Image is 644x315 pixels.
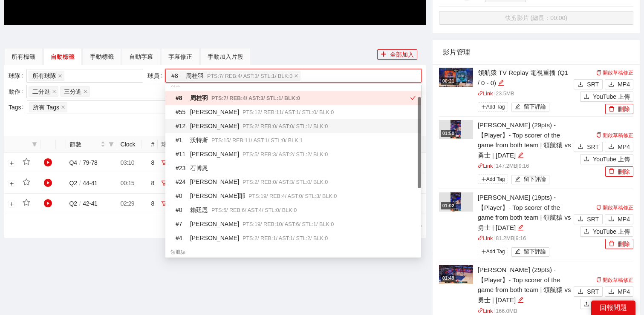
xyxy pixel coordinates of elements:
[90,52,114,61] div: 手動標籤
[478,163,493,169] a: linkLink
[583,156,589,163] span: upload
[77,180,83,186] span: /
[107,138,116,151] span: filter
[478,247,508,256] span: Add Tag
[451,120,461,139] img: a7ceb783-effd-4de7-a58d-d537cede0bef.jpg
[32,71,56,80] span: 所有球隊
[517,152,524,158] span: edit
[121,180,135,186] span: 00: 15
[596,70,601,75] span: copy
[161,160,167,166] span: filter
[578,289,583,295] span: download
[441,130,456,137] div: 01:50
[176,219,188,229] span: # 7
[32,142,37,147] span: filter
[605,286,633,297] button: downloadMP4
[515,249,520,255] span: edit
[158,173,195,194] td: 周桂羽
[583,228,589,235] span: upload
[578,216,583,223] span: download
[583,94,589,100] span: upload
[596,205,633,211] a: 開啟草稿修正
[618,287,630,296] span: MP4
[176,177,416,187] div: [PERSON_NAME]
[52,89,56,94] span: close
[176,135,416,145] div: 沃特斯
[44,199,52,208] span: play-circle
[574,79,603,89] button: downloadSRT
[176,149,188,159] span: # 11
[583,301,589,308] span: upload
[605,239,633,249] button: delete刪除
[517,150,524,160] div: 編輯
[478,120,572,160] div: [PERSON_NAME] (29pts) - 【Player】- Top scorer of the game from both team | 領航猿 vs 勇士 | [DATE]
[176,107,416,117] div: [PERSON_NAME]
[593,299,630,309] span: YouTube 上傳
[176,233,188,243] span: # 4
[243,179,328,185] span: PTS: 2 / REB: 0 / AST: 3 / STL: 0 / BLK: 0
[243,221,334,227] span: PTS: 19 / REB: 10 / AST: 6 / STL: 1 / BLK: 0
[605,166,633,177] button: delete刪除
[377,49,417,60] button: plus全部加入
[211,137,303,143] span: PTS: 15 / REB: 11 / AST: 1 / STL: 0 / BLK: 1
[478,91,493,97] a: linkLink
[605,79,633,89] button: downloadMP4
[441,275,456,282] div: 01:49
[478,68,572,88] div: 領航猿 TV Replay 電視重播 (Q1 / 0 - 0)
[32,87,50,96] span: 二分進
[578,143,583,150] span: download
[618,142,630,152] span: MP4
[158,136,195,153] th: 球員
[158,153,195,173] td: 周桂羽
[578,81,583,88] span: download
[161,180,167,186] span: filter
[9,85,26,98] label: 動作
[243,109,334,115] span: PTS: 12 / REB: 11 / AST: 1 / STL: 0 / BLK: 0
[69,180,98,186] span: Q2 44 - 41
[511,103,549,112] button: edit留下評論
[176,93,188,103] span: # 8
[121,200,135,207] span: 02:29
[142,194,158,214] td: 8
[171,71,184,80] span: # 8
[439,265,473,284] img: 2976d6c7-d127-4075-8cf4-5d2fb41c51ab.jpg
[596,132,601,137] span: copy
[211,95,300,101] span: PTS: 7 / REB: 4 / AST: 3 / STL: 1 / BLK: 0
[176,149,416,159] div: [PERSON_NAME]
[608,216,614,223] span: download
[243,235,328,241] span: PTS: 2 / REB: 1 / AST: 1 / STL: 2 / BLK: 0
[30,142,39,147] span: filter
[478,235,483,241] span: link
[580,92,633,102] button: uploadYouTube 上傳
[61,105,65,109] span: close
[596,205,601,210] span: copy
[142,153,158,173] td: 8
[176,107,188,117] span: # 55
[478,265,572,305] div: [PERSON_NAME] (29pts) - 【Player】- Top scorer of the game from both team | 領航猿 vs 勇士 | [DATE]
[208,52,243,61] div: 手動加入片段
[23,178,30,186] span: star
[176,233,416,243] div: [PERSON_NAME]
[176,121,188,131] span: # 12
[478,308,493,314] a: linkLink
[9,160,15,166] button: 展開行
[84,89,88,94] span: close
[158,194,195,214] td: 周桂羽
[176,191,416,201] div: [PERSON_NAME]耶
[593,155,630,164] span: YouTube 上傳
[176,177,188,186] span: # 24
[593,227,630,236] span: YouTube 上傳
[142,136,158,153] th: #
[498,80,504,86] span: edit
[121,159,135,166] span: 03:10
[161,200,167,206] span: filter
[294,74,298,78] span: close
[381,51,387,58] span: plus
[176,163,416,173] div: 石博恩
[580,154,633,164] button: uploadYouTube 上傳
[609,106,615,113] span: delete
[591,301,635,315] div: 回報問題
[77,159,83,166] span: /
[9,180,15,187] button: 展開行
[517,223,524,233] div: 編輯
